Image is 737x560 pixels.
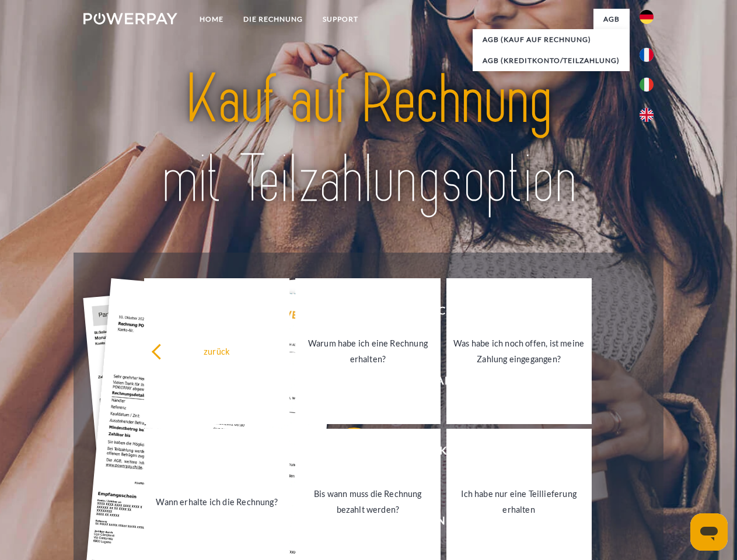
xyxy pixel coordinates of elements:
img: de [640,10,654,24]
img: fr [640,48,654,62]
div: Bis wann muss die Rechnung bezahlt werden? [302,486,434,517]
a: AGB (Kauf auf Rechnung) [473,29,630,50]
div: Was habe ich noch offen, ist meine Zahlung eingegangen? [453,335,585,367]
a: DIE RECHNUNG [233,9,313,30]
img: title-powerpay_de.svg [111,56,626,223]
a: agb [593,9,630,30]
a: AGB (Kreditkonto/Teilzahlung) [473,50,630,71]
a: Was habe ich noch offen, ist meine Zahlung eingegangen? [446,278,592,424]
div: Warum habe ich eine Rechnung erhalten? [302,335,434,367]
a: SUPPORT [313,9,368,30]
div: Wann erhalte ich die Rechnung? [151,494,282,509]
img: it [640,78,654,92]
iframe: Schaltfläche zum Öffnen des Messaging-Fensters [690,513,728,551]
div: Ich habe nur eine Teillieferung erhalten [453,486,585,517]
div: zurück [151,343,282,359]
a: Home [190,9,233,30]
img: en [640,108,654,122]
img: logo-powerpay-white.svg [83,13,177,24]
